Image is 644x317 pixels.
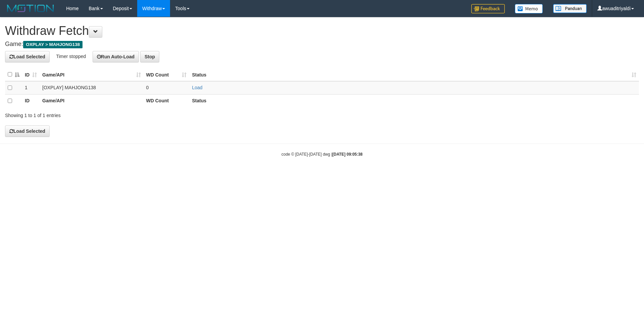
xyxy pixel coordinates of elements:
div: Showing 1 to 1 of 1 entries [5,109,263,119]
img: panduan.png [553,4,587,13]
img: Feedback.jpg [471,4,505,13]
td: [OXPLAY] MAHJONG138 [40,81,144,95]
span: OXPLAY > MAHJONG138 [23,41,83,48]
th: WD Count: activate to sort column ascending [144,68,190,81]
strong: [DATE] 09:05:38 [332,152,363,157]
small: code © [DATE]-[DATE] dwg | [281,152,363,157]
button: Run Auto-Load [93,51,139,62]
th: WD Count [144,94,190,107]
th: ID: activate to sort column ascending [22,68,40,81]
h1: Withdraw Fetch [5,24,639,38]
td: 1 [22,81,40,95]
button: Stop [140,51,159,62]
button: Load Selected [5,51,50,62]
span: 0 [146,85,149,90]
span: Timer stopped [56,53,86,59]
button: Load Selected [5,125,50,137]
th: Game/API [40,94,144,107]
a: Load [192,85,202,90]
img: MOTION_logo.png [5,3,56,13]
h4: Game: [5,41,639,48]
th: Status: activate to sort column ascending [189,68,639,81]
th: Status [189,94,639,107]
th: Game/API: activate to sort column ascending [40,68,144,81]
th: ID [22,94,40,107]
img: Button%20Memo.svg [515,4,543,13]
